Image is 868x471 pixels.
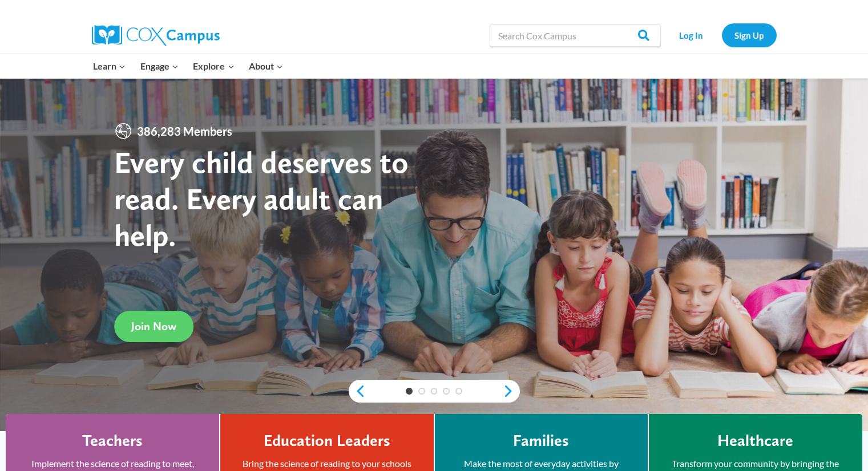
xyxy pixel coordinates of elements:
span: Engage [140,59,179,74]
a: next [503,384,520,398]
h4: Education Leaders [264,431,390,450]
strong: Every child deserves to read. Every adult can help. [114,144,409,253]
a: 5 [455,388,462,395]
div: content slider buttons [349,380,520,403]
span: 386,283 Members [132,122,237,140]
a: 2 [418,388,425,395]
a: 3 [431,388,438,395]
a: Log In [667,23,716,47]
span: Explore [193,59,234,74]
a: Join Now [114,311,193,342]
h4: Healthcare [717,431,793,450]
a: 1 [406,388,413,395]
img: Cox Campus [92,25,220,46]
span: Join Now [131,319,176,333]
nav: Secondary Navigation [667,23,777,47]
a: Sign Up [722,23,777,47]
input: Search Cox Campus [490,24,661,47]
nav: Primary Navigation [86,54,290,78]
span: Learn [93,59,126,74]
a: 4 [443,388,450,395]
h4: Families [513,431,569,450]
a: previous [349,384,366,398]
h4: Teachers [82,431,143,450]
span: About [249,59,283,74]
